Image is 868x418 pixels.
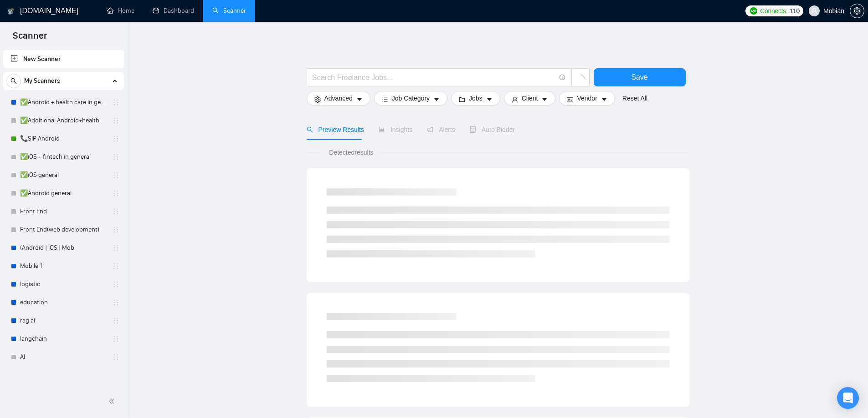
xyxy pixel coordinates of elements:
[20,166,107,184] a: ✅iOS general
[112,299,119,306] span: holder
[20,293,107,312] a: education
[307,91,370,106] button: settingAdvancedcaret-down
[470,126,515,133] span: Auto Bidder
[112,190,119,197] span: holder
[20,348,107,366] a: AI
[7,78,21,84] span: search
[112,99,119,106] span: holder
[112,353,119,361] span: holder
[8,4,14,19] img: logo
[112,335,119,342] span: holder
[601,96,607,103] span: caret-down
[750,7,757,15] img: upwork-logo.png
[576,75,585,83] span: loading
[594,68,686,86] button: Save
[20,130,107,148] a: 📞SIP Android
[323,147,380,157] span: Detected results
[541,96,548,103] span: caret-down
[451,91,500,106] button: folderJobscaret-down
[512,96,518,103] span: user
[486,96,493,103] span: caret-down
[374,91,447,106] button: barsJob Categorycaret-down
[559,91,615,106] button: idcardVendorcaret-down
[20,111,107,130] a: ✅Additional Android+health
[20,221,107,239] a: Front End(web development)
[20,184,107,202] a: ✅Android general
[20,239,107,257] a: (Android | iOS | Mob
[20,275,107,293] a: logistic
[112,135,119,142] span: holder
[379,126,412,133] span: Insights
[112,244,119,252] span: holder
[20,93,107,111] a: ✅Android + health care in general
[850,7,864,15] a: setting
[307,126,313,133] span: search
[20,148,107,166] a: ✅iOS + fintech in general
[107,7,134,15] a: homeHome
[392,93,430,103] span: Job Category
[850,4,864,18] button: setting
[112,208,119,215] span: holder
[622,93,647,103] a: Reset All
[433,96,440,103] span: caret-down
[631,71,647,83] span: Save
[20,330,107,348] a: langchain
[567,96,573,103] span: idcard
[469,93,483,103] span: Jobs
[112,262,119,270] span: holder
[427,126,455,133] span: Alerts
[212,7,246,15] a: searchScanner
[3,50,124,68] li: New Scanner
[314,96,321,103] span: setting
[20,257,107,275] a: Mobile 1
[790,6,800,16] span: 110
[108,397,118,406] span: double-left
[112,171,119,179] span: holder
[427,126,433,133] span: notification
[112,226,119,233] span: holder
[307,126,364,133] span: Preview Results
[470,126,476,133] span: robot
[560,75,565,81] span: info-circle
[10,50,117,68] a: New Scanner
[20,312,107,330] a: rag ai
[112,117,119,124] span: holder
[112,153,119,161] span: holder
[811,8,817,14] span: user
[522,93,538,103] span: Client
[760,6,787,16] span: Connects:
[153,7,194,15] a: dashboardDashboard
[850,7,864,15] span: setting
[6,74,21,88] button: search
[324,93,353,103] span: Advanced
[504,91,556,106] button: userClientcaret-down
[24,72,60,90] span: My Scanners
[312,72,555,83] input: Search Freelance Jobs...
[20,202,107,221] a: Front End
[837,387,859,409] div: Open Intercom Messenger
[577,93,597,103] span: Vendor
[112,281,119,288] span: holder
[5,29,54,48] span: Scanner
[382,96,388,103] span: bars
[459,96,465,103] span: folder
[3,72,124,366] li: My Scanners
[356,96,363,103] span: caret-down
[379,126,385,133] span: area-chart
[112,317,119,324] span: holder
